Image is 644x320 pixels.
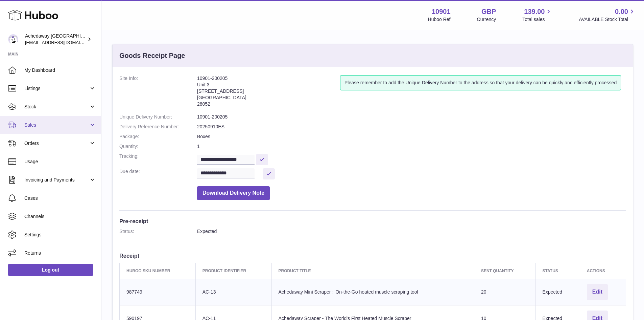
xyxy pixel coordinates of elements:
[195,279,271,305] td: AC-13
[25,33,86,46] div: Achedaway [GEOGRAPHIC_DATA]
[24,213,96,220] span: Channels
[119,168,197,179] dt: Due date:
[428,16,451,23] div: Huboo Ref
[474,263,535,279] th: Sent Quantity
[197,75,340,110] address: 10901-200205 Unit 3 [STREET_ADDRESS] [GEOGRAPHIC_DATA] 28052
[195,263,271,279] th: Product Identifier
[119,143,197,150] dt: Quantity:
[580,263,626,279] th: Actions
[535,263,580,279] th: Status
[197,124,626,130] dd: 20250910ES
[197,133,626,140] dd: Boxes
[25,40,99,45] span: [EMAIL_ADDRESS][DOMAIN_NAME]
[120,263,196,279] th: Huboo SKU Number
[24,158,96,165] span: Usage
[24,195,96,201] span: Cases
[271,279,474,305] td: Achedaway Mini Scraper：On-the-Go heated muscle scraping tool
[535,279,580,305] td: Expected
[477,16,496,23] div: Currency
[8,264,93,276] a: Log out
[119,217,626,225] h3: Pre-receipt
[481,7,496,16] strong: GBP
[24,122,89,128] span: Sales
[24,250,96,256] span: Returns
[24,67,96,73] span: My Dashboard
[579,16,636,23] span: AVAILABLE Stock Total
[24,104,89,110] span: Stock
[119,153,197,165] dt: Tracking:
[120,279,196,305] td: 987749
[119,51,185,60] h3: Goods Receipt Page
[587,284,608,300] button: Edit
[119,228,197,235] dt: Status:
[24,140,89,147] span: Orders
[432,7,451,16] strong: 10901
[119,252,626,259] h3: Receipt
[119,124,197,130] dt: Delivery Reference Number:
[197,186,270,200] button: Download Delivery Note
[474,279,535,305] td: 20
[522,7,552,23] a: 139.00 Total sales
[197,114,626,120] dd: 10901-200205
[615,7,628,16] span: 0.00
[271,263,474,279] th: Product title
[197,143,626,150] dd: 1
[8,34,18,44] img: admin@newpb.co.uk
[524,7,545,16] span: 139.00
[24,177,89,183] span: Invoicing and Payments
[119,114,197,120] dt: Unique Delivery Number:
[579,7,636,23] a: 0.00 AVAILABLE Stock Total
[119,133,197,140] dt: Package:
[197,228,626,235] dd: Expected
[24,85,89,92] span: Listings
[340,75,621,90] div: Please remember to add the Unique Delivery Number to the address so that your delivery can be qui...
[522,16,552,23] span: Total sales
[24,232,96,238] span: Settings
[119,75,197,110] dt: Site Info:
